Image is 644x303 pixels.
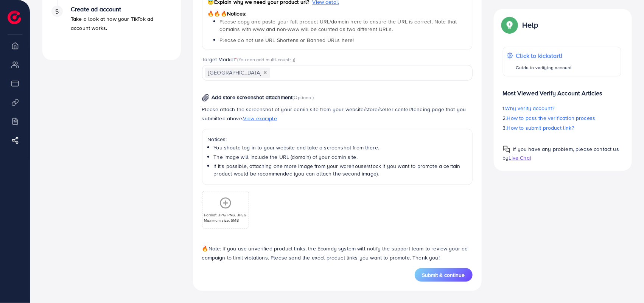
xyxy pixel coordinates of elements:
[71,14,172,33] p: Take a look at how your TikTok ad account works.
[208,135,467,144] p: Notices:
[612,269,638,297] iframe: Chat
[220,36,354,44] span: Please do not use URL Shortens or Banned URLs here!
[204,212,247,218] p: Format: JPG, PNG, JPEG
[8,11,21,24] img: logo
[506,104,555,112] span: Why verify account?
[214,144,467,151] li: You should log in to your website and take a screenshot from there.
[503,104,622,113] p: 1.
[237,56,295,63] span: (You can add multi-country)
[503,123,622,132] p: 3.
[220,18,457,33] span: Please copy and paste your full product URL/domain here to ensure the URL is correct. Note that d...
[503,146,510,153] img: Popup guide
[523,20,538,30] p: Help
[415,268,473,282] button: Submit & continue
[263,71,267,75] button: Deselect Pakistan
[205,68,271,78] span: [GEOGRAPHIC_DATA]
[503,113,622,123] p: 2.
[503,145,619,162] span: If you have any problem, please contact us by
[271,67,462,79] input: Search for option
[509,154,531,162] span: Live Chat
[204,218,247,223] p: Maximum size: 5MB
[212,93,293,101] span: Add store screenshot attachment
[507,124,574,132] span: How to submit product link?
[202,65,473,81] div: Search for option
[214,162,467,178] li: If it's possible, attaching one more image from your warehouse/stock if you want to promote a cer...
[42,6,181,51] li: Create ad account
[516,63,572,72] p: Guide to verifying account
[516,51,572,60] p: Click to kickstart!
[243,115,277,122] span: View example
[208,10,247,17] span: Notices:
[71,6,172,13] h4: Create ad account
[214,153,467,161] li: The image will include the URL (domain) of your admin site.
[292,94,314,101] span: (Optional)
[202,245,208,252] span: 🔥
[202,244,473,262] p: Note: If you use unverified product links, the Ecomdy system will notify the support team to revi...
[202,56,296,63] label: Target Market
[202,105,473,123] p: Please attach the screenshot of your admin site from your website/store/seller center/landing pag...
[503,18,516,32] img: Popup guide
[503,82,622,98] p: Most Viewed Verify Account Articles
[208,10,227,17] span: 🔥🔥🔥
[55,7,59,16] span: 5
[202,94,209,102] img: img
[422,271,465,279] span: Submit & continue
[507,114,596,122] span: How to pass the verification process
